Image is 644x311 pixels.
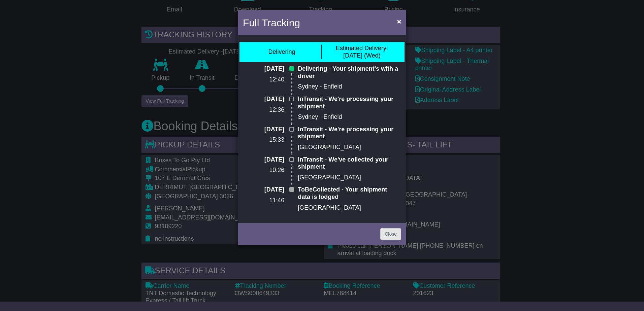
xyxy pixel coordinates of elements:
[243,106,284,114] p: 12:36
[268,48,295,56] div: Delivering
[394,14,405,28] button: Close
[298,83,401,91] p: Sydney - Enfield
[298,113,401,121] p: Sydney - Enfield
[336,45,388,51] span: Estimated Delivery:
[243,136,284,144] p: 15:33
[298,65,401,80] p: Delivering - Your shipment's with a driver
[243,65,284,73] p: [DATE]
[298,96,401,110] p: InTransit - We're processing your shipment
[243,96,284,103] p: [DATE]
[243,156,284,164] p: [DATE]
[298,186,401,201] p: ToBeCollected - Your shipment data is lodged
[397,18,401,25] span: ×
[243,167,284,174] p: 10:26
[243,197,284,204] p: 11:46
[243,76,284,83] p: 12:40
[336,45,388,59] div: [DATE] (Wed)
[243,15,300,30] h4: Full Tracking
[298,144,401,151] p: [GEOGRAPHIC_DATA]
[298,174,401,181] p: [GEOGRAPHIC_DATA]
[298,126,401,140] p: InTransit - We're processing your shipment
[380,228,401,240] a: Close
[298,204,401,212] p: [GEOGRAPHIC_DATA]
[298,156,401,171] p: InTransit - We've collected your shipment
[243,186,284,194] p: [DATE]
[243,126,284,133] p: [DATE]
